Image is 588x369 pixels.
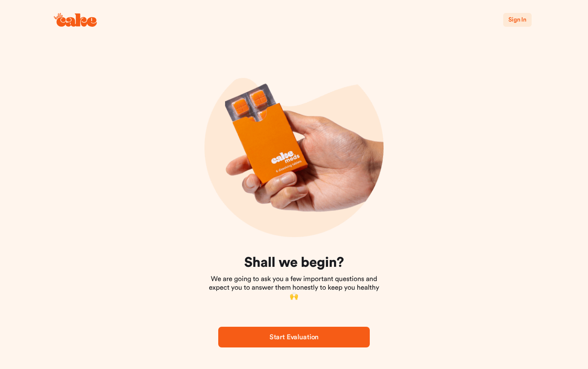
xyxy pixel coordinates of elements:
[206,254,382,301] div: We are going to ask you a few important questions and expect you to answer them honestly to keep ...
[206,254,382,272] h1: Shall we begin?
[503,13,532,27] button: Sign In
[269,334,319,341] span: Start Evaluation
[204,58,384,237] img: onboarding-img03.png
[218,327,370,347] button: Start Evaluation
[508,17,526,23] span: Sign In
